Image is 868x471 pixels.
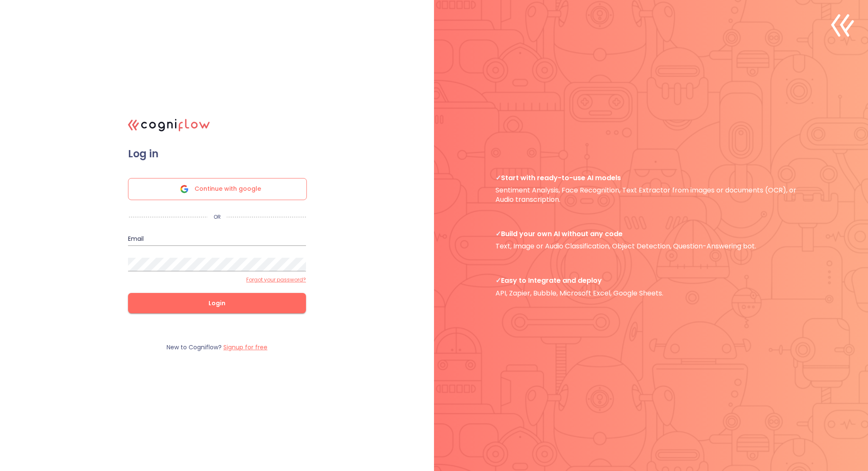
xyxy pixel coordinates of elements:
[495,276,807,298] p: API, Zapier, Bubble, Microsoft Excel, Google Sheets.
[246,276,306,283] label: Forgot your password?
[495,229,807,238] span: Build your own AI without any code
[128,148,306,160] span: Log in
[167,343,267,351] p: New to Cogniflow?
[195,178,261,200] span: Continue with google
[142,298,292,309] span: Login
[495,276,501,285] b: ✓
[128,178,307,200] div: Continue with google
[495,229,807,251] p: Text, Image or Audio Classification, Object Detection, Question-Answering bot.
[495,276,807,285] span: Easy to Integrate and deploy
[495,229,501,239] b: ✓
[495,173,807,204] p: Sentiment Analysis, Face Recognition, Text Extractor from images or documents (OCR), or Audio tra...
[223,343,267,351] label: Signup for free
[128,293,306,313] button: Login
[495,173,501,183] b: ✓
[208,214,227,220] p: OR
[495,173,807,182] span: Start with ready-to-use AI models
